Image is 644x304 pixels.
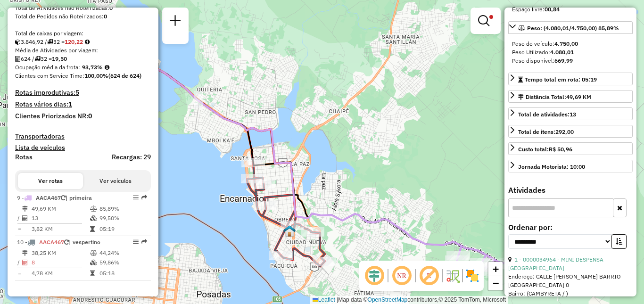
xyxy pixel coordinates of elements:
[15,112,151,120] h4: Clientes Priorizados NR:
[15,144,151,152] h4: Lista de veículos
[99,224,147,234] td: 05:19
[508,125,633,138] a: Total de itens:292,00
[508,90,633,103] a: Distância Total:49,69 KM
[22,206,28,212] i: Distância Total
[493,263,499,275] span: +
[508,160,633,173] a: Jornada Motorista: 10:00
[22,215,28,221] i: Total de Atividades
[554,57,573,64] strong: 669,99
[66,194,92,201] span: | primeira
[99,204,147,214] td: 85,89%
[17,238,100,246] span: 10 -
[82,64,103,71] strong: 93,73%
[445,268,460,283] img: Fluxo de ruas
[99,248,147,258] td: 44,24%
[17,194,92,201] span: 9 -
[488,276,503,290] a: Zoom out
[85,39,90,45] i: Meta Caixas/viagem: 184,90 Diferença: -64,68
[34,56,41,62] i: Total de rotas
[17,214,22,223] td: /
[508,21,633,34] a: Peso: (4.080,01/4.750,00) 85,89%
[36,194,61,201] span: AACA467
[31,204,90,214] td: 49,69 KM
[47,39,53,45] i: Total de rotas
[508,142,633,155] a: Custo total:R$ 50,96
[15,4,151,12] div: Total de Atividades não Roteirizadas:
[518,163,585,171] div: Jornada Motorista: 10:00
[512,48,629,57] div: Peso Utilizado:
[22,260,28,265] i: Total de Atividades
[90,271,95,276] i: Tempo total em rota
[84,72,108,79] strong: 100,00%
[368,296,408,303] a: OpenStreetMap
[15,72,84,79] span: Clientes com Service Time:
[141,195,147,200] em: Rota exportada
[90,206,97,212] i: % de utilização do peso
[465,268,480,283] img: Exibir/Ocultar setores
[17,224,22,234] td: =
[105,65,109,70] em: Média calculada utilizando a maior ocupação (%Peso ou %Cubagem) de cada rota da sessão. Rotas cro...
[104,13,107,20] strong: 0
[488,262,503,276] a: Zoom in
[390,264,413,287] span: Ocultar NR
[508,256,603,271] a: 1 - 0000034964 - MINI DESPENSA [GEOGRAPHIC_DATA]
[99,214,147,223] td: 99,50%
[166,11,185,33] a: Nova sessão e pesquisa
[90,215,97,221] i: % de utilização da cubagem
[15,100,151,108] h4: Rotas vários dias:
[508,107,633,120] a: Total de atividades:13
[108,72,141,79] strong: (624 de 624)
[31,214,90,223] td: 13
[133,195,139,200] em: Opções
[112,153,151,161] h4: Recargas: 29
[90,226,95,232] i: Tempo total em rota
[363,264,386,287] span: Ocultar deslocamento
[15,38,151,46] div: 3.846,92 / 32 =
[611,234,627,249] button: Ordem crescente
[31,224,90,234] td: 3,82 KM
[313,296,335,303] a: Leaflet
[518,128,574,136] div: Total de itens:
[512,5,629,14] div: Espaço livre:
[31,248,90,258] td: 38,25 KM
[418,264,440,287] span: Exibir rótulo
[15,89,151,97] h4: Rotas improdutivas:
[133,239,139,245] em: Opções
[64,239,69,245] i: Veículo já utilizado nesta sessão
[17,258,22,267] td: /
[508,289,633,298] div: Bairro: (CAMBYRETA / )
[109,4,113,11] strong: 0
[52,55,67,62] strong: 19,50
[549,146,572,153] strong: R$ 50,96
[525,76,597,83] span: Tempo total em rota: 05:19
[90,260,97,265] i: % de utilização da cubagem
[554,40,578,47] strong: 4.750,00
[310,296,508,304] div: Map data © contributors,© 2025 TomTom, Microsoft
[512,57,629,65] div: Peso disponível:
[83,173,148,189] button: Ver veículos
[508,186,633,195] h4: Atividades
[555,128,574,135] strong: 292,00
[75,88,79,97] strong: 5
[570,111,576,118] strong: 13
[31,269,90,278] td: 4,78 KM
[508,222,633,233] label: Ordenar por:
[15,12,151,21] div: Total de Pedidos não Roteirizados:
[99,258,147,267] td: 59,86%
[518,145,572,154] div: Custo total:
[65,38,83,45] strong: 120,22
[99,269,147,278] td: 05:18
[39,238,64,246] span: AACA467
[15,153,33,161] a: Rotas
[508,73,633,85] a: Tempo total em rota: 05:19
[337,296,338,303] span: |
[512,40,578,47] span: Peso do veículo:
[31,258,90,267] td: 8
[18,173,83,189] button: Ver rotas
[508,272,633,289] div: Endereço: CALLE [PERSON_NAME] BARRIO [GEOGRAPHIC_DATA] 0
[17,269,22,278] td: =
[518,111,576,118] span: Total de atividades:
[15,56,21,62] i: Total de Atividades
[61,195,66,201] i: Veículo já utilizado nesta sessão
[550,49,574,56] strong: 4.080,01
